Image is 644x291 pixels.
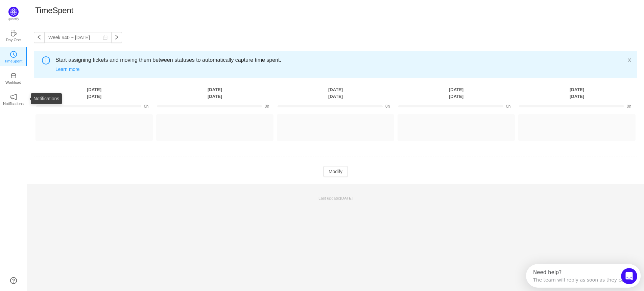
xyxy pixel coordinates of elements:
[111,32,122,43] button: icon: right
[506,104,510,109] span: 0h
[10,72,17,79] i: icon: inbox
[42,56,50,64] i: icon: info-circle
[10,96,17,102] a: icon: notificationNotifications
[265,104,269,109] span: 0h
[627,56,632,64] button: icon: close
[144,104,148,109] span: 0h
[627,104,631,109] span: 0h
[318,196,353,200] span: Last update:
[627,58,632,62] i: icon: close
[275,86,396,100] th: [DATE] [DATE]
[6,37,21,43] p: Day One
[340,196,353,200] span: [DATE]
[10,51,17,58] i: icon: clock-circle
[621,268,637,284] iframe: Intercom live chat
[10,277,17,284] a: icon: question-circle
[55,56,627,64] span: Start assigning tickets and moving them between statuses to automatically capture time spent.
[8,7,19,17] img: Quantify
[34,86,154,100] th: [DATE] [DATE]
[3,101,24,107] p: Notifications
[517,86,637,100] th: [DATE] [DATE]
[396,86,517,100] th: [DATE] [DATE]
[10,74,17,81] a: icon: inboxWorkload
[44,32,112,43] input: Select a week
[154,86,275,100] th: [DATE] [DATE]
[10,53,17,60] a: icon: clock-circleTimeSpent
[35,5,73,16] h1: TimeSpent
[10,30,17,36] i: icon: coffee
[103,35,108,40] i: icon: calendar
[10,32,17,38] a: icon: coffeeDay One
[5,79,21,85] p: Workload
[323,166,348,177] button: Modify
[8,17,19,22] p: Quantify
[10,94,17,100] i: icon: notification
[385,104,390,109] span: 0h
[526,264,641,288] iframe: Intercom live chat discovery launcher
[4,58,23,64] p: TimeSpent
[55,67,80,72] a: Learn more
[34,32,45,43] button: icon: left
